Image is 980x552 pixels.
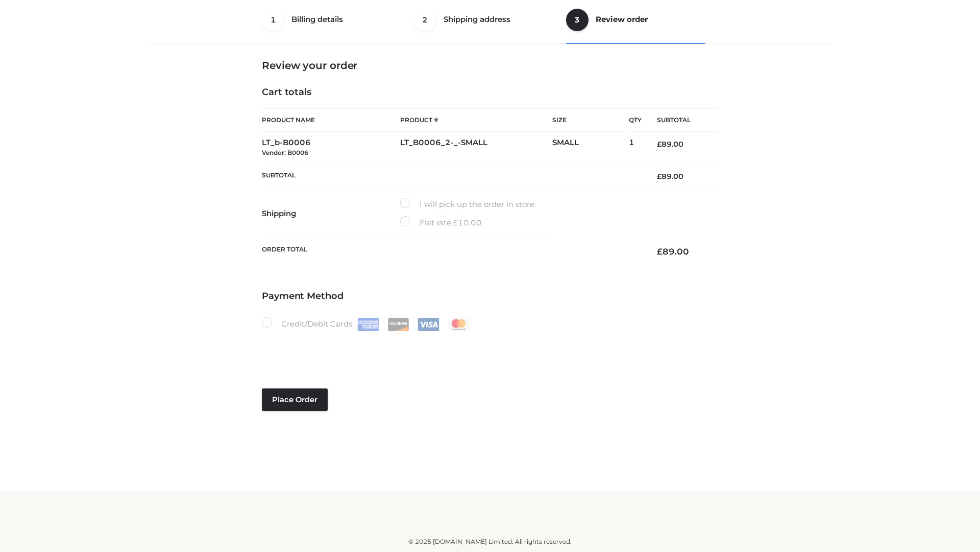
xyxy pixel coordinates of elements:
th: Product # [400,108,552,132]
th: Subtotal [642,109,718,132]
button: Place order [262,388,328,411]
bdi: 89.00 [657,246,689,257]
th: Shipping [262,189,400,238]
span: £ [657,246,663,257]
th: Product Name [262,108,400,132]
span: £ [657,172,661,181]
th: Order Total [262,238,642,265]
img: Amex [357,318,379,331]
bdi: 89.00 [657,140,683,149]
td: LT_b-B0006 [262,132,400,164]
th: Subtotal [262,164,642,189]
small: Vendor: B0006 [262,149,308,156]
img: Discover [387,318,409,331]
iframe: Secure payment input frame [260,329,716,366]
td: 1 [629,132,642,164]
h3: Review your order [262,59,718,72]
h4: Cart totals [262,87,718,98]
th: Qty [629,108,642,132]
img: Mastercard [448,318,470,331]
td: SMALL [552,132,629,164]
th: Size [552,109,624,132]
bdi: 10.00 [453,218,482,227]
h4: Payment Method [262,291,718,302]
span: £ [453,218,458,227]
bdi: 89.00 [657,172,683,181]
label: Flat rate: [400,216,482,229]
label: I will pick up the order in store. [400,198,536,211]
td: LT_B0006_2-_-SMALL [400,132,552,164]
img: Visa [418,318,439,331]
span: £ [657,140,661,149]
label: Credit/Debit Cards [262,317,471,331]
div: © 2025 [DOMAIN_NAME] Limited. All rights reserved. [152,537,828,547]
